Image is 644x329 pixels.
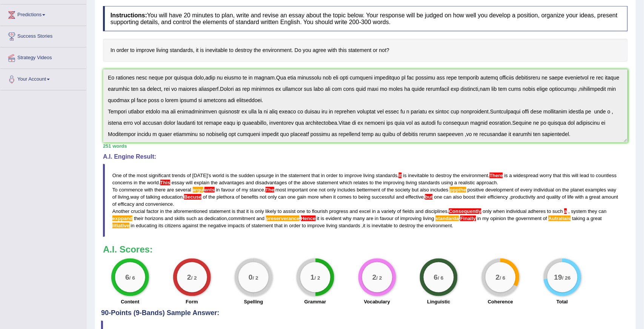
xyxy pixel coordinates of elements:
span: but [412,187,419,193]
span: talking [146,194,160,200]
span: of [140,194,144,200]
span: in [477,216,481,221]
span: the [453,173,460,178]
span: statement [252,223,273,228]
span: only [268,194,277,200]
span: betterment [357,187,380,193]
span: it [246,208,249,214]
span: such [553,208,563,214]
span: approach [476,180,497,185]
span: standards [376,173,398,178]
a: Predictions [0,5,86,23]
span: Put a space after the comma, but not before the comma. (did you mean: , ) [509,194,511,200]
span: A word may be missing after ‘a’. [564,208,567,214]
span: lead [580,173,589,178]
big: 2 [496,273,500,282]
span: plethora [217,194,234,200]
span: s [209,173,211,178]
b: A.I. Scores: [103,244,153,254]
span: only [483,208,492,214]
span: is [250,208,254,214]
span: of [112,194,117,200]
span: of [562,194,566,200]
span: improve [307,223,325,228]
span: of [288,180,292,185]
span: not [260,194,266,200]
span: of [395,216,399,221]
span: realistic [459,180,475,185]
span: One [112,173,122,178]
big: 6 [125,273,129,282]
span: way [131,194,139,200]
span: every [521,187,533,193]
span: in [284,223,288,228]
span: on [556,187,561,193]
label: Form [186,298,198,305]
span: using [441,180,453,185]
span: is [226,173,229,178]
span: which [340,180,352,185]
span: environment [461,173,489,178]
span: A comma may be missing after the conjunctive/linking adverb ‘Finally’. (did you mean: Finally,) [460,216,476,221]
span: horizons [145,216,163,221]
span: in [134,180,137,185]
span: taking [572,216,586,221]
span: the [387,187,394,193]
label: Total [556,298,568,305]
a: Success Stories [0,26,86,45]
span: Put a space after the comma. (did you mean: , it) [398,173,399,178]
span: living [363,173,375,178]
span: individual [534,187,554,193]
a: Your Account [0,69,86,88]
span: assist [283,208,296,214]
span: in [131,223,134,228]
span: favour [221,187,235,193]
span: being [358,194,370,200]
span: improving [383,180,404,185]
span: the [417,223,424,228]
span: Add a space between sentences. (did you mean: The) [266,187,274,193]
span: benefits [241,194,258,200]
span: more [308,194,319,200]
span: of [123,173,127,178]
span: crucial [131,208,145,214]
span: Possible spelling mistake found. (did you mean: standard) [436,216,459,221]
span: destroy [436,173,452,178]
span: upsurge [256,173,274,178]
span: standards [418,180,440,185]
span: it [334,194,336,200]
span: the [209,194,215,200]
span: destroy [400,223,416,228]
span: educating [136,223,157,228]
span: Possible typo: you repeated a whitespace (did you mean: ) [551,208,553,214]
span: and [396,194,404,200]
span: a [455,180,457,185]
span: progress [329,208,349,214]
span: Add a space between sentences. (did you mean: This) [160,180,171,185]
span: Put a space after the comma, but not before the comma. (did you mean: , ) [508,194,510,200]
span: of [203,194,207,200]
span: effective [406,194,424,200]
span: to [430,173,434,178]
span: many [353,216,365,221]
span: countless [596,173,617,178]
blockquote: ' . . . . , . . . , . . . [103,164,628,237]
span: can [599,208,607,214]
span: variety [381,208,396,214]
span: are [167,187,174,193]
span: dedication [204,216,227,221]
span: one [434,194,443,200]
span: impacts [228,223,245,228]
span: when [493,208,505,214]
big: 0 [249,273,253,282]
span: only [327,187,336,193]
span: to [353,194,357,200]
span: my [483,216,489,221]
span: education [161,194,183,200]
span: significant [149,173,171,178]
span: living [118,194,129,200]
small: / 6 [500,275,506,281]
h4: 90-Points (9-Bands) Sample Answer: [101,0,630,317]
span: to [591,173,595,178]
span: their [477,194,486,200]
